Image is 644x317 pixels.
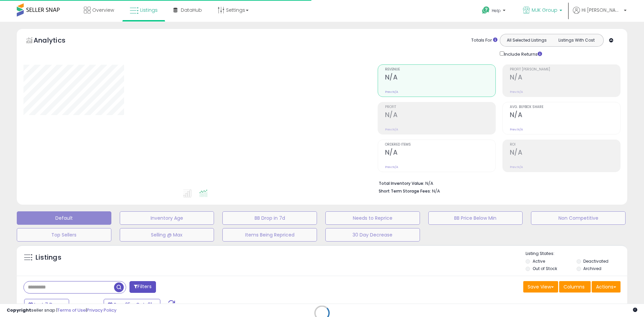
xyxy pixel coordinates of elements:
span: Ordered Items [385,143,495,147]
button: Items Being Repriced [222,228,317,242]
span: Hi [PERSON_NAME] [582,7,622,13]
span: Profit [PERSON_NAME] [510,68,620,71]
h5: Analytics [34,36,78,47]
h2: N/A [510,73,620,83]
button: Top Sellers [17,228,111,242]
strong: Copyright [7,307,31,313]
li: N/A [379,179,615,187]
button: Listings With Cost [551,36,601,45]
button: All Selected Listings [502,36,552,45]
a: Help [477,1,512,22]
h2: N/A [385,149,495,158]
span: N/A [432,188,440,194]
small: Prev: N/A [510,127,523,131]
a: Hi [PERSON_NAME] [573,7,627,22]
span: Overview [92,7,114,13]
h2: N/A [510,149,620,158]
button: Needs to Reprice [325,211,420,225]
div: Include Returns [495,50,550,58]
button: 30 Day Decrease [325,228,420,242]
i: Get Help [482,6,490,14]
small: Prev: N/A [385,127,398,131]
span: Help [492,8,501,13]
button: BB Drop in 7d [222,211,317,225]
div: Totals For [471,37,497,44]
div: seller snap | | [7,307,116,314]
small: Prev: N/A [510,165,523,169]
span: Revenue [385,68,495,71]
button: Default [17,211,111,225]
h2: N/A [510,111,620,120]
span: MJK Group [532,7,557,13]
button: Inventory Age [120,211,214,225]
span: ROI [510,143,620,147]
button: Non Competitive [531,211,626,225]
small: Prev: N/A [385,90,398,94]
h2: N/A [385,111,495,120]
b: Total Inventory Value: [379,180,424,186]
span: Avg. Buybox Share [510,105,620,109]
h2: N/A [385,73,495,83]
span: Profit [385,105,495,109]
button: BB Price Below Min [428,211,523,225]
b: Short Term Storage Fees: [379,188,431,194]
span: DataHub [181,7,202,13]
small: Prev: N/A [385,165,398,169]
span: Listings [140,7,158,13]
button: Selling @ Max [120,228,214,242]
small: Prev: N/A [510,90,523,94]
